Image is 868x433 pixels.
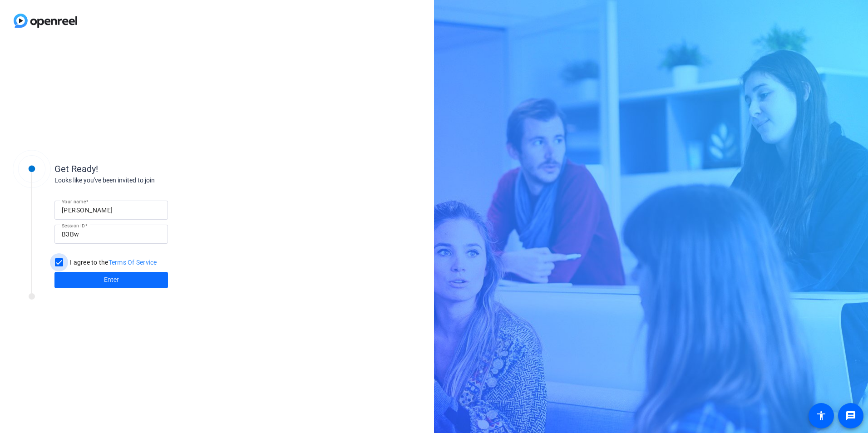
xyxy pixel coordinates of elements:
[68,258,157,267] label: I agree to the
[845,410,856,421] mat-icon: message
[54,272,168,288] button: Enter
[104,275,119,285] span: Enter
[108,259,157,266] a: Terms Of Service
[54,176,236,185] div: Looks like you've been invited to join
[816,410,827,421] mat-icon: accessibility
[62,223,85,228] mat-label: Session ID
[62,199,86,204] mat-label: Your name
[54,162,236,176] div: Get Ready!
